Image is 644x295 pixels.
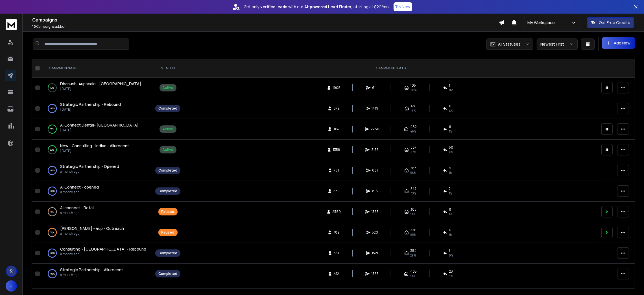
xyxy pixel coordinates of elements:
span: 4 % [449,108,453,113]
p: 100 % [50,188,55,194]
span: Consulting - [GEOGRAPHIC_DATA] - Rebound [60,246,146,252]
span: 681 [372,168,378,173]
span: 1 [449,249,450,253]
td: 100%AI Connect - openeda month ago [42,181,152,202]
p: 12 % [50,85,54,91]
span: 539 [334,189,340,193]
span: 1585 [372,272,379,276]
span: 23 [449,269,453,274]
span: 611 [372,85,378,90]
a: Dhanush, 4upscale - [GEOGRAPHIC_DATA] [60,81,141,87]
button: Try Now [394,2,412,11]
p: a month ago [60,190,99,194]
button: Get Free Credits [587,17,634,28]
a: Strategic Partnership - Allurecent [60,267,123,273]
div: Completed [158,251,177,255]
a: AI connect - Retail [60,205,94,211]
span: 1 [449,83,450,88]
span: 105 [411,83,416,88]
span: New - Consulting - Indian - Allurecent [60,143,129,148]
span: 383 [411,166,417,170]
span: 1 % [449,129,453,134]
p: 68 % [50,230,54,235]
span: 9 [449,166,451,170]
span: 354 [411,249,417,253]
span: 347 [411,187,416,191]
p: [DATE] [60,149,129,153]
p: 100 % [50,168,55,173]
p: a month ago [60,273,123,277]
p: 86 % [50,126,54,132]
td: 86%AI Connect Dental- [GEOGRAPHIC_DATA][DATE] [42,119,152,140]
th: CAMPAIGN STATS [184,59,598,78]
td: 12%Dhanush, 4upscale - [GEOGRAPHIC_DATA][DATE] [42,78,152,98]
div: Paused [161,210,174,214]
span: 789 [334,230,340,235]
span: 50 [449,145,453,150]
span: 2286 [371,127,379,131]
button: Add New [602,37,635,49]
span: AI Connect Dental- [GEOGRAPHIC_DATA] [60,122,139,128]
span: 0 % [449,88,453,92]
td: 60%New - Consulting - Indian - Allurecent[DATE] [42,140,152,160]
td: 100%Strategic Partnership - Allurecenta month ago [42,264,152,284]
div: Paused [161,230,174,235]
span: 412 [334,272,340,276]
span: 51 % [411,212,416,216]
button: H [6,280,17,292]
a: AI Connect Dental- [GEOGRAPHIC_DATA] [60,122,139,128]
span: 16 % [411,108,416,113]
span: 65 % [411,232,416,237]
p: 100 % [50,250,55,256]
span: 29 % [411,253,416,258]
span: 8 [449,207,451,212]
span: Strategic Partnership - Rebound [60,102,121,107]
td: 100%Strategic Partnership - Rebound[DATE] [42,98,152,119]
span: 405 [410,269,417,274]
a: AI Connect - opened [60,184,99,190]
span: 1419 [372,106,379,111]
span: 482 [410,125,417,129]
th: STATUS [152,59,184,78]
p: [DATE] [60,107,121,112]
span: 0 % [449,253,453,258]
span: 1 % [449,212,453,216]
span: [PERSON_NAME] - 4up - Outreach [60,226,124,231]
p: Get Free Credits [599,20,630,25]
span: 1358 [333,147,340,152]
img: logo [6,19,17,30]
span: 40 % [411,88,416,92]
span: 51 % [410,274,415,278]
span: 305 [411,207,417,212]
p: 60 % [50,147,54,153]
span: 6 [449,228,451,232]
span: 3 % [449,274,453,278]
span: 520 [372,230,378,235]
div: Completed [158,189,177,193]
span: 1908 [333,85,341,90]
td: 68%[PERSON_NAME] - 4up - Outreacha month ago [42,222,152,243]
a: New - Consulting - Indian - Allurecent [60,143,129,149]
div: Completed [158,106,177,111]
div: Completed [158,272,177,276]
div: Active [163,147,173,152]
span: 6 [449,125,451,129]
span: 1 % [449,232,453,237]
span: 46 % [410,129,416,134]
p: Try Now [395,4,411,10]
a: [PERSON_NAME] - 4up - Outreach [60,226,124,231]
span: 4 % [449,150,453,154]
p: [DATE] [60,128,139,132]
span: 47 % [411,150,416,154]
span: 1521 [372,251,378,255]
span: 379 [334,106,340,111]
span: 1363 [372,210,379,214]
strong: verified leads [261,4,287,10]
a: Strategic Partnership - Opened [60,164,119,169]
div: Active [163,127,173,131]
